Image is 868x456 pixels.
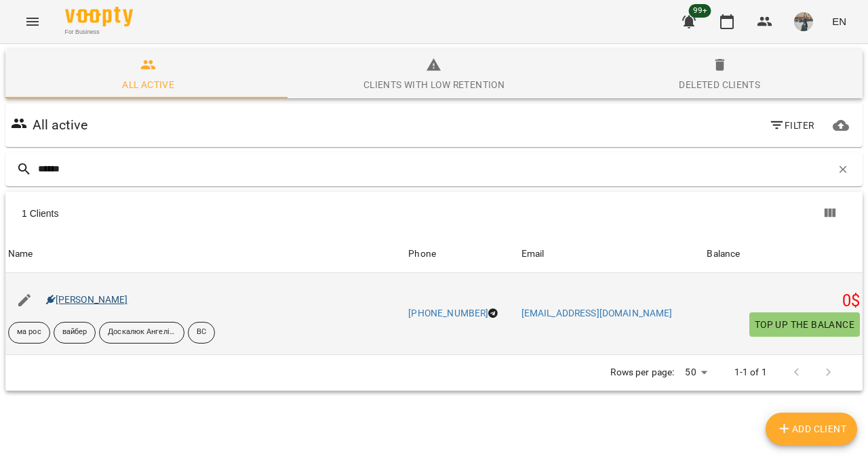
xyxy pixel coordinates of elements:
[408,246,436,262] div: Sort
[827,9,852,34] button: EN
[679,77,760,93] div: Deleted clients
[679,362,712,382] div: 50
[734,366,767,379] p: 1-1 of 1
[363,77,505,93] div: Clients with low retention
[62,327,87,338] p: вайбер
[65,28,133,37] span: For Business
[749,312,860,337] button: Top up the balance
[8,322,50,344] div: ма рос
[766,413,858,445] button: Add Client
[408,308,488,318] a: [PHONE_NUMBER]
[521,246,545,262] div: Email
[707,291,860,312] h5: 0 $
[188,322,215,344] div: ВС
[16,5,49,38] button: Menu
[764,113,820,138] button: Filter
[521,246,545,262] div: Sort
[707,246,860,262] span: Balance
[5,192,863,235] div: Table Toolbar
[689,4,711,18] span: 99+
[122,77,174,93] div: All active
[707,246,740,262] div: Sort
[521,308,673,318] a: [EMAIL_ADDRESS][DOMAIN_NAME]
[54,322,96,344] div: вайбер
[46,294,128,305] a: [PERSON_NAME]
[408,246,515,262] span: Phone
[707,246,740,262] div: Balance
[8,246,403,262] span: Name
[8,246,33,262] div: Sort
[521,246,702,262] span: Email
[814,197,846,230] button: Columns view
[8,246,33,262] div: Name
[33,115,87,136] h6: All active
[755,316,854,333] span: Top up the balance
[769,117,814,133] span: Filter
[408,246,436,262] div: Phone
[65,7,133,26] img: Voopty Logo
[832,14,846,28] span: EN
[22,207,436,220] div: 1 Clients
[610,366,674,379] p: Rows per page:
[794,12,813,31] img: 1de154b3173ed78b8959c7a2fc753f2d.jpeg
[17,327,41,338] p: ма рос
[197,327,206,338] p: ВС
[108,327,176,338] p: Доскалюк Ангеліна
[99,322,184,344] div: Доскалюк Ангеліна
[776,421,847,437] span: Add Client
